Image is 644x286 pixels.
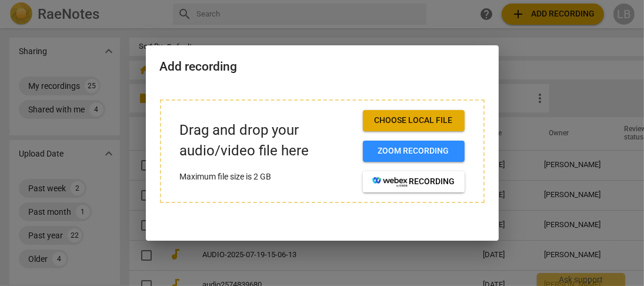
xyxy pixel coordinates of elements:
[160,59,485,74] h2: Add recording
[363,141,465,162] button: Zoom recording
[372,176,455,188] span: recording
[180,171,353,183] p: Maximum file size is 2 GB
[180,120,353,161] p: Drag and drop your audio/video file here
[372,115,455,127] span: Choose local file
[363,171,465,192] button: recording
[363,110,465,131] button: Choose local file
[372,145,455,157] span: Zoom recording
